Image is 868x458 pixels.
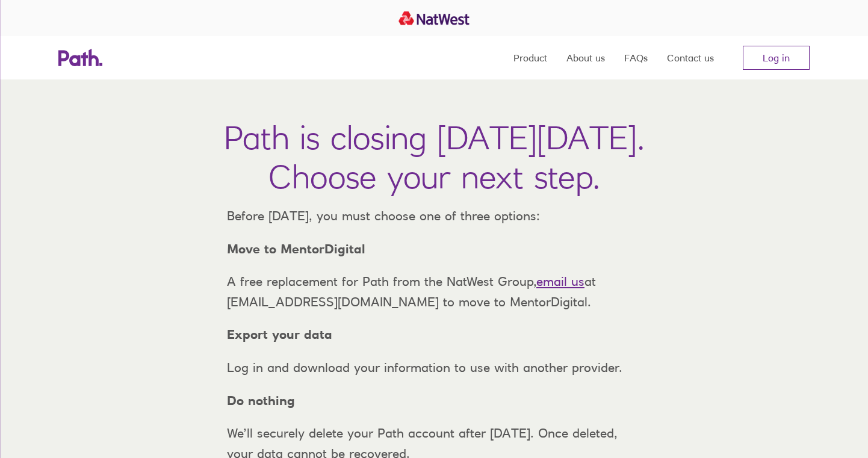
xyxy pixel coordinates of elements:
strong: Export your data [227,327,332,342]
a: Log in [743,46,810,70]
a: About us [566,36,605,79]
a: Product [513,36,547,79]
h1: Path is closing [DATE][DATE]. Choose your next step. [224,118,645,196]
p: Before [DATE], you must choose one of three options: [217,206,651,226]
strong: Move to MentorDigital [227,241,365,256]
p: Log in and download your information to use with another provider. [217,357,651,378]
a: Contact us [667,36,714,79]
a: FAQs [624,36,648,79]
strong: Do nothing [227,393,295,408]
a: email us [536,274,584,289]
p: A free replacement for Path from the NatWest Group, at [EMAIL_ADDRESS][DOMAIN_NAME] to move to Me... [217,271,651,312]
